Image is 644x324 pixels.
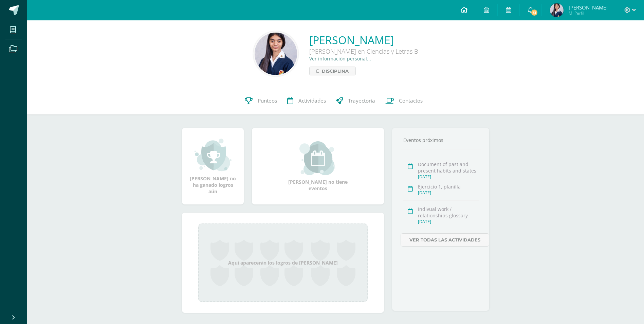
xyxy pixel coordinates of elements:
a: Ver información personal... [309,55,371,62]
span: Actividades [298,97,326,104]
a: Trayectoria [331,87,380,114]
span: Contactos [399,97,423,104]
span: Punteos [258,97,277,104]
a: Punteos [240,87,282,114]
div: Aquí aparecerán los logros de [PERSON_NAME] [198,223,368,302]
img: achievement_small.png [195,138,232,172]
span: Disciplina [322,67,349,75]
div: [PERSON_NAME] no ha ganado logros aún [189,138,237,195]
a: [PERSON_NAME] [309,33,418,47]
img: event_small.png [299,141,336,175]
a: Actividades [282,87,331,114]
img: 887e1a87c5a1b6adf1cac7622d1f662a.png [255,33,297,75]
span: [PERSON_NAME] [569,4,608,11]
div: [DATE] [418,190,479,196]
a: Contactos [380,87,428,114]
span: Mi Perfil [569,10,608,16]
div: Ejercicio 1, planilla [418,183,479,190]
a: Ver todas las actividades [401,233,489,247]
span: Trayectoria [348,97,375,104]
div: [PERSON_NAME] no tiene eventos [284,141,352,192]
div: Indivual work / relationships glossary [418,206,479,219]
div: Document of past and present habits and states [418,161,479,174]
img: d4e5516f0f52c01e7b1fb8f75a30b0e0.png [550,3,564,17]
div: Eventos próximos [401,137,481,143]
div: [PERSON_NAME] en Ciencias y Letras B [309,47,418,55]
span: 31 [531,9,538,16]
a: Disciplina [309,67,356,75]
div: [DATE] [418,174,479,180]
div: [DATE] [418,219,479,224]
